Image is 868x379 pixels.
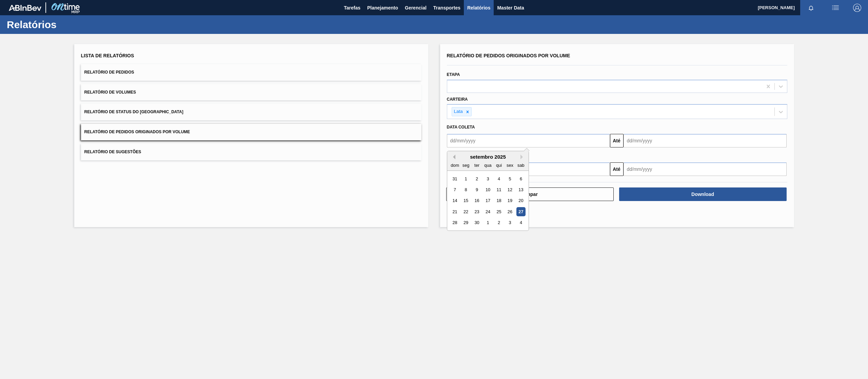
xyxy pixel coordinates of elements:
div: Choose sábado, 6 de setembro de 2025 [516,174,525,183]
div: Choose terça-feira, 9 de setembro de 2025 [472,185,481,194]
span: Gerencial [405,4,427,12]
div: qua [483,161,492,170]
div: Choose segunda-feira, 15 de setembro de 2025 [461,196,470,205]
h1: Relatórios [7,21,127,28]
label: Etapa [447,72,460,77]
button: Previous Month [451,155,455,159]
div: Choose segunda-feira, 8 de setembro de 2025 [461,185,470,194]
div: Choose domingo, 28 de setembro de 2025 [450,218,459,227]
div: Choose terça-feira, 30 de setembro de 2025 [472,218,481,227]
div: Lata [452,107,464,116]
span: Relatório de Sugestões [84,149,141,154]
div: Choose quinta-feira, 25 de setembro de 2025 [494,207,503,216]
div: ter [472,161,481,170]
div: Choose sábado, 13 de setembro de 2025 [516,185,525,194]
span: Relatório de Pedidos Originados por Volume [447,53,570,58]
div: Choose quinta-feira, 11 de setembro de 2025 [494,185,503,194]
button: Download [619,187,787,201]
div: dom [450,161,459,170]
div: qui [494,161,503,170]
button: Relatório de Status do [GEOGRAPHIC_DATA] [81,104,421,120]
button: Relatório de Pedidos Originados por Volume [81,124,421,140]
span: Relatórios [467,4,490,12]
div: Choose sexta-feira, 19 de setembro de 2025 [505,196,514,205]
div: seg [461,161,470,170]
img: userActions [831,4,840,12]
div: Choose quarta-feira, 1 de outubro de 2025 [483,218,492,227]
div: Choose quarta-feira, 17 de setembro de 2025 [483,196,492,205]
span: Transportes [433,4,460,12]
div: sex [505,161,514,170]
span: Tarefas [344,4,360,12]
button: Até [610,134,624,147]
div: Choose sábado, 4 de outubro de 2025 [516,218,525,227]
button: Relatório de Volumes [81,84,421,101]
div: Choose sábado, 27 de setembro de 2025 [516,207,525,216]
span: Planejamento [367,4,398,12]
span: Lista de Relatórios [81,53,134,58]
span: Master Data [497,4,524,12]
div: Choose domingo, 31 de agosto de 2025 [450,174,459,183]
div: Choose sexta-feira, 12 de setembro de 2025 [505,185,514,194]
div: month 2025-09 [449,173,526,228]
div: sab [516,161,525,170]
div: Choose quarta-feira, 24 de setembro de 2025 [483,207,492,216]
button: Limpar [446,187,614,201]
div: Choose segunda-feira, 29 de setembro de 2025 [461,218,470,227]
div: Choose terça-feira, 16 de setembro de 2025 [472,196,481,205]
div: Choose domingo, 7 de setembro de 2025 [450,185,459,194]
div: Choose sábado, 20 de setembro de 2025 [516,196,525,205]
div: Choose terça-feira, 2 de setembro de 2025 [472,174,481,183]
div: setembro 2025 [447,154,529,160]
button: Até [610,162,624,176]
button: Relatório de Pedidos [81,64,421,81]
div: Choose sexta-feira, 26 de setembro de 2025 [505,207,514,216]
div: Choose sexta-feira, 5 de setembro de 2025 [505,174,514,183]
span: Data coleta [447,125,475,129]
div: Choose domingo, 14 de setembro de 2025 [450,196,459,205]
input: dd/mm/yyyy [624,162,787,176]
button: Next Month [520,155,525,159]
div: Choose segunda-feira, 1 de setembro de 2025 [461,174,470,183]
span: Relatório de Pedidos [84,70,134,75]
button: Relatório de Sugestões [81,144,421,160]
img: Logout [853,4,861,12]
div: Choose terça-feira, 23 de setembro de 2025 [472,207,481,216]
span: Relatório de Volumes [84,90,136,95]
div: Choose sexta-feira, 3 de outubro de 2025 [505,218,514,227]
span: Relatório de Pedidos Originados por Volume [84,129,190,134]
div: Choose quarta-feira, 3 de setembro de 2025 [483,174,492,183]
div: Choose quinta-feira, 18 de setembro de 2025 [494,196,503,205]
label: Carteira [447,97,468,102]
div: Choose quinta-feira, 4 de setembro de 2025 [494,174,503,183]
input: dd/mm/yyyy [447,134,610,147]
span: Relatório de Status do [GEOGRAPHIC_DATA] [84,109,183,114]
button: Notificações [800,3,822,13]
div: Choose quinta-feira, 2 de outubro de 2025 [494,218,503,227]
div: Choose domingo, 21 de setembro de 2025 [450,207,459,216]
div: Choose segunda-feira, 22 de setembro de 2025 [461,207,470,216]
div: Choose quarta-feira, 10 de setembro de 2025 [483,185,492,194]
input: dd/mm/yyyy [624,134,787,147]
img: TNhmsLtSVTkK8tSr43FrP2fwEKptu5GPRR3wAAAABJRU5ErkJggg== [9,5,41,11]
